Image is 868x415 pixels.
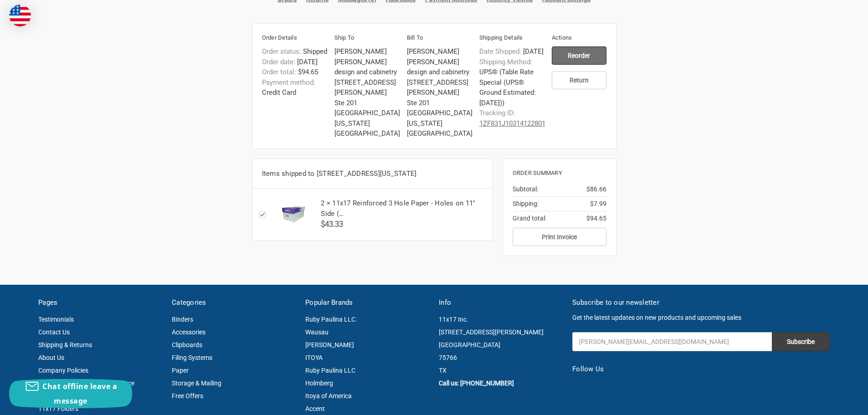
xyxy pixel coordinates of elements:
[321,220,343,229] span: $43.33
[305,367,355,374] a: Ruby Paulina LLC
[172,367,189,374] a: Paper
[772,332,830,351] input: Subscribe
[552,33,606,44] h6: Actions
[305,316,357,323] a: Ruby Paulina LLC.
[9,5,31,26] img: duty and tax information for United States
[407,98,474,108] li: Ste 201
[172,379,221,387] a: Storage & Mailing
[334,108,402,128] li: [GEOGRAPHIC_DATA][US_STATE]
[513,215,546,222] span: Grand total:
[172,316,193,323] a: Binders
[586,214,606,223] span: $94.65
[305,405,325,412] a: Accent
[272,203,313,226] img: 11x17 Reinforced 3 Hole Paper - Holes on 11'' Side (500 Sheets per package)
[552,46,606,65] input: Reorder
[334,33,407,44] h6: Ship To
[305,354,323,361] a: ITOYA
[479,108,515,118] dt: Tracking ID:
[262,169,483,179] h5: Items shipped to [STREET_ADDRESS][US_STATE]
[262,57,329,67] dd: [DATE]
[9,379,132,408] button: Chat offline leave a message
[172,354,212,361] a: Filing Systems
[407,77,474,98] li: [STREET_ADDRESS][PERSON_NAME]
[479,33,552,44] h6: Shipping Details
[552,71,606,89] a: Return
[262,46,301,57] dt: Order status:
[479,57,532,67] dt: Shipping Method:
[38,405,78,412] a: 11x17 Folders
[334,57,402,77] li: [PERSON_NAME] design and cabinetry
[513,200,539,207] span: Shipping:
[305,297,429,308] h5: Popular Brands
[305,328,329,336] a: Wausau
[305,392,352,400] a: Itoya of America
[38,354,64,361] a: About Us
[513,169,606,178] h6: Order Summary
[407,33,479,44] h6: Bill To
[321,198,487,219] h5: 2 × 11x17 Reinforced 3 Hole Paper - Holes on 11'' Side (…
[334,77,402,98] li: [STREET_ADDRESS][PERSON_NAME]
[513,185,538,193] span: Subtotal:
[590,199,606,209] span: $7.99
[172,328,205,336] a: Accessories
[262,57,295,67] dt: Order date:
[305,379,333,387] a: Holmberg
[479,57,547,108] dd: UPS® (Table Rate Special (UPS® Ground Estimated: [DATE]))
[439,297,563,308] h5: Info
[334,128,402,139] li: [GEOGRAPHIC_DATA]
[439,379,514,387] a: Call us: [PHONE_NUMBER]
[305,341,354,348] a: [PERSON_NAME]
[334,98,402,108] li: Ste 201
[38,341,92,348] a: Shipping & Returns
[262,77,329,98] dd: Credit Card
[172,392,203,400] a: Free Offers
[334,46,402,57] li: [PERSON_NAME]
[42,381,117,406] span: Chat offline leave a message
[172,297,296,308] h5: Categories
[407,46,474,57] li: [PERSON_NAME]
[572,297,830,308] h5: Subscribe to our newsletter
[38,367,88,374] a: Company Policies
[572,332,772,351] input: Your email address
[262,33,334,44] h6: Order Details
[407,108,474,128] li: [GEOGRAPHIC_DATA][US_STATE]
[479,119,545,128] a: 1ZF831J10314122801
[38,328,70,336] a: Contact Us
[407,57,474,77] li: [PERSON_NAME] design and cabinetry
[439,313,563,377] address: 11x17 Inc. [STREET_ADDRESS][PERSON_NAME] [GEOGRAPHIC_DATA] 75766 TX
[38,297,162,308] h5: Pages
[586,184,606,194] span: $86.66
[572,364,830,374] h5: Follow Us
[407,128,474,139] li: [GEOGRAPHIC_DATA]
[479,46,521,57] dt: Date Shipped:
[513,228,606,246] button: Print Invoice
[262,77,315,88] dt: Payment method:
[262,67,296,77] dt: Order total:
[38,316,74,323] a: Testimonials
[572,313,830,323] p: Get the latest updates on new products and upcoming sales
[172,341,202,348] a: Clipboards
